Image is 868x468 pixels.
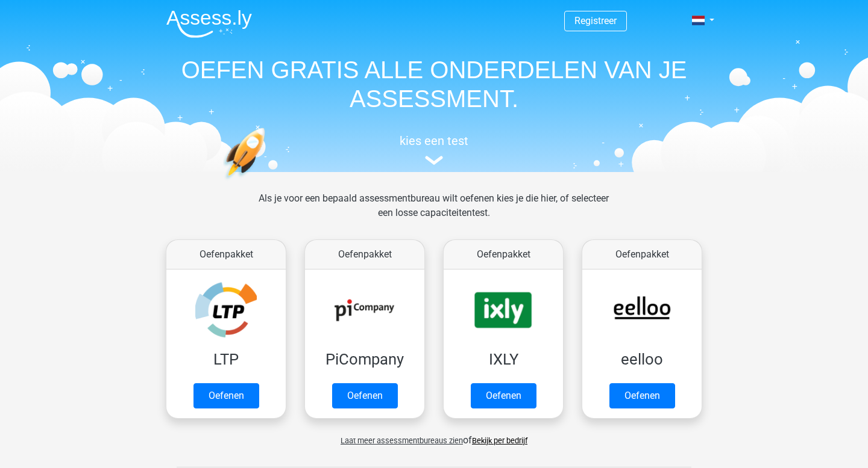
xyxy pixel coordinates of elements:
[472,436,527,445] a: Bekijk per bedrijf
[341,436,463,445] span: Laat meer assessmentbureaus zien
[157,423,711,448] div: of
[193,383,259,408] a: Oefenen
[223,128,312,236] img: oefenen
[471,383,536,408] a: Oefenen
[425,156,443,165] img: assessment
[574,15,617,26] a: Registreer
[157,134,711,148] h5: kies een test
[166,10,252,38] img: Assessly
[157,55,711,113] h1: OEFEN GRATIS ALLE ONDERDELEN VAN JE ASSESSMENT.
[332,383,398,408] a: Oefenen
[249,191,618,235] div: Als je voor een bepaald assessmentbureau wilt oefenen kies je die hier, of selecteer een losse ca...
[609,383,675,408] a: Oefenen
[157,134,711,165] a: kies een test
